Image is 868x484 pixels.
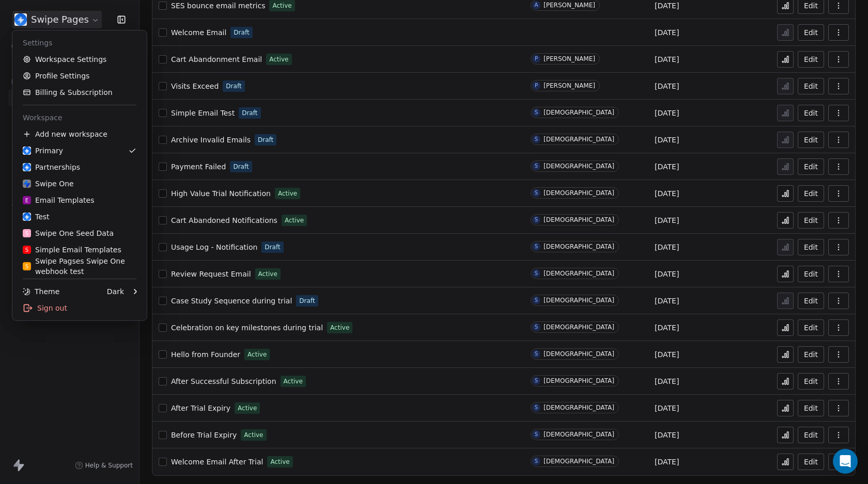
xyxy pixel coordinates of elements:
[23,180,31,188] img: swipeone-app-icon.png
[23,195,94,205] div: Email Templates
[23,147,31,155] img: user_01J93QE9VH11XXZQZDP4TWZEES.jpg
[23,228,114,238] div: Swipe One Seed Data
[25,263,28,270] span: S
[23,163,31,171] img: user_01J93QE9VH11XXZQZDP4TWZEES.jpg
[17,68,143,84] a: Profile Settings
[23,212,50,222] div: Test
[17,109,143,126] div: Workspace
[107,286,124,297] div: Dark
[23,213,31,221] img: user_01J93QE9VH11XXZQZDP4TWZEES.jpg
[25,246,28,254] span: S
[25,197,28,204] span: E
[25,230,28,237] span: S
[17,126,143,142] div: Add new workspace
[23,245,121,255] div: Simple Email Templates
[23,162,80,172] div: Partnerships
[23,286,59,297] div: Theme
[17,35,143,51] div: Settings
[17,84,143,101] a: Billing & Subscription
[23,256,136,277] div: Swipe Pagses Swipe One webhook test
[23,179,74,189] div: Swipe One
[17,300,143,316] div: Sign out
[17,51,143,68] a: Workspace Settings
[23,146,63,156] div: Primary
